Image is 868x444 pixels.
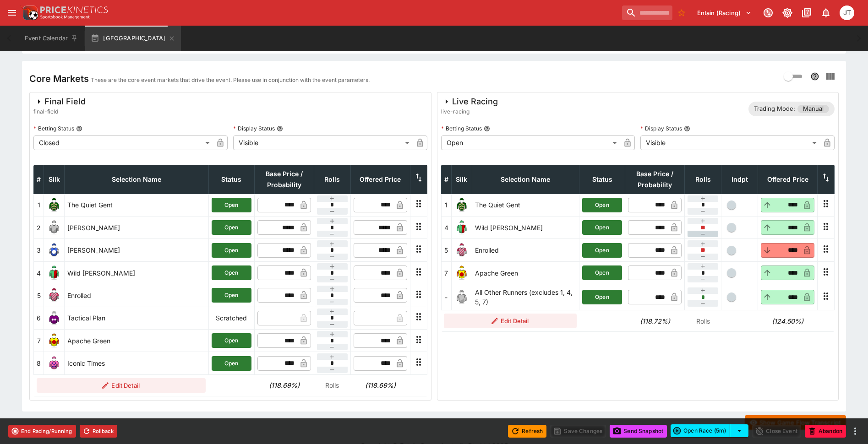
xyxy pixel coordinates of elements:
button: Event Calendar [19,26,83,51]
td: 1 [441,194,451,216]
img: PriceKinetics [40,6,108,13]
p: These are the core event markets that drive the event. Please use in conjunction with the event p... [91,76,370,85]
th: Rolls [685,165,721,194]
button: Open [212,220,251,235]
button: No Bookmarks [674,5,689,20]
th: Status [208,165,254,194]
th: Silk [451,165,472,194]
img: runner 4 [454,220,469,235]
th: # [34,165,44,194]
img: runner 1 [47,198,61,212]
td: The Quiet Gent [472,194,579,216]
button: [GEOGRAPHIC_DATA] [85,26,181,51]
button: Notifications [818,5,834,21]
td: [PERSON_NAME] [65,239,209,261]
p: Rolls [688,316,719,326]
th: Offered Price [350,165,410,194]
p: Betting Status [441,125,482,132]
div: Open [441,135,621,150]
th: # [441,165,451,194]
button: Documentation [798,5,815,21]
th: Offered Price [758,165,818,194]
button: Refresh [508,425,546,438]
button: Betting Status [484,125,490,132]
img: Sportsbook Management [40,15,90,19]
button: Open [582,220,622,235]
p: Display Status [233,125,275,132]
img: runner 2 [47,220,61,235]
img: blank-silk.png [454,290,469,304]
button: Rollback [80,425,117,438]
button: Abandon [805,425,846,438]
button: Send Snapshot [610,425,667,438]
th: Selection Name [472,165,579,194]
td: - [441,284,451,310]
button: End Racing/Running [8,425,76,438]
div: Josh Tanner [840,5,854,20]
th: Base Price / Probability [625,165,685,194]
button: Open [582,290,622,304]
p: Trading Mode: [754,104,795,114]
img: runner 7 [47,333,61,348]
div: Live Racing [441,96,498,107]
h6: (118.69%) [353,380,407,390]
button: Open [212,333,251,348]
button: Toggle light/dark mode [779,5,796,21]
h4: Core Markets [29,73,89,85]
div: Visible [233,135,413,150]
th: Independent [721,165,758,194]
span: live-racing [441,107,498,116]
h6: (118.69%) [257,380,311,390]
td: 2 [34,217,44,239]
button: more [850,426,861,437]
th: Silk [44,165,65,194]
button: Josh Tanner [837,3,857,23]
button: open drawer [4,5,20,21]
td: 5 [441,239,451,261]
td: Apache Green [472,261,579,284]
td: Wild [PERSON_NAME] [65,261,209,284]
h6: (118.72%) [628,316,682,326]
td: 8 [34,352,44,374]
td: Apache Green [65,330,209,352]
button: Open [212,198,251,212]
th: Base Price / Probability [254,165,314,194]
p: Scratched [212,313,251,323]
button: Show Game Flow Transcript [745,415,846,430]
img: runner 3 [47,243,61,258]
h6: (124.50%) [761,316,815,326]
button: Display Status [684,125,690,132]
span: final-field [33,107,86,116]
img: runner 5 [454,243,469,258]
td: 4 [441,217,451,239]
button: Edit Detail [444,314,577,328]
input: search [622,5,672,20]
img: runner 8 [47,356,61,371]
td: 1 [34,194,44,216]
button: Open [582,198,622,212]
td: All Other Runners (excludes 1, 4, 5, 7) [472,284,579,310]
td: [PERSON_NAME] [65,217,209,239]
button: Open [582,243,622,258]
p: Display Status [640,125,682,132]
button: Connected to PK [760,5,776,21]
div: Visible [640,135,820,150]
td: 7 [34,330,44,352]
div: Closed [33,135,213,150]
td: Iconic Times [65,352,209,374]
img: runner 4 [47,265,61,280]
td: Enrolled [472,239,579,261]
th: Selection Name [65,165,209,194]
td: The Quiet Gent [65,194,209,216]
img: runner 7 [454,265,469,280]
td: 5 [34,284,44,307]
td: 6 [34,307,44,329]
button: select merge strategy [730,424,748,437]
img: PriceKinetics Logo [20,4,38,22]
td: Enrolled [65,284,209,307]
td: 3 [34,239,44,261]
td: Wild [PERSON_NAME] [472,217,579,239]
th: Status [579,165,625,194]
button: Edit Detail [37,378,206,393]
span: Manual [797,104,829,114]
